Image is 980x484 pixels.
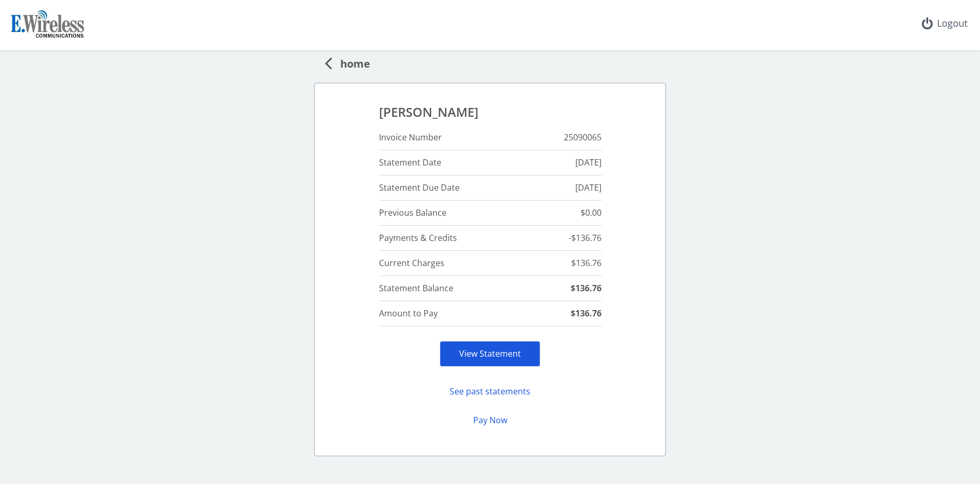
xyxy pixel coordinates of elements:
td: [PERSON_NAME] [379,100,602,125]
td: Amount to Pay [379,301,527,326]
td: Statement Due Date [379,175,527,201]
td: Statement Balance [379,276,527,301]
td: Current Charges [379,251,527,276]
td: Invoice Number [379,125,527,150]
td: $136.76 [527,301,602,326]
td: Payments & Credits [379,226,527,251]
td: [DATE] [527,175,602,201]
button: See past statements [440,381,540,402]
div: View Statement [440,341,540,367]
button: Pay Now [440,410,540,431]
td: 25090065 [527,125,602,150]
td: [DATE] [527,150,602,175]
td: $136.76 [527,276,602,301]
td: Previous Balance [379,201,527,226]
td: Statement Date [379,150,527,175]
a: View Statement [459,348,521,359]
span: home [332,52,370,72]
td: $136.76 [527,251,602,276]
td: $0.00 [527,201,602,226]
td: -$136.76 [527,226,602,251]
